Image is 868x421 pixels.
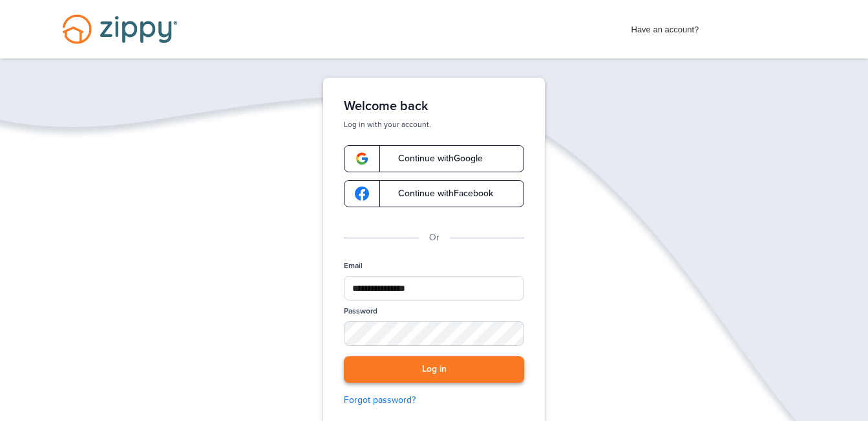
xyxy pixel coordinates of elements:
h1: Welcome back [344,98,524,114]
span: Continue with Facebook [385,189,493,198]
span: Have an account? [631,16,699,37]
img: google-logo [355,152,369,166]
label: Email [344,260,363,271]
p: Log in with your account. [344,119,524,130]
a: google-logoContinue withFacebook [344,180,524,207]
input: Email [344,276,524,301]
button: Log in [344,356,524,383]
a: Forgot password? [344,393,524,407]
a: google-logoContinue withGoogle [344,145,524,172]
span: Continue with Google [385,154,483,163]
p: Or [429,231,439,245]
label: Password [344,306,377,317]
img: google-logo [355,187,369,201]
input: Password [344,321,524,346]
